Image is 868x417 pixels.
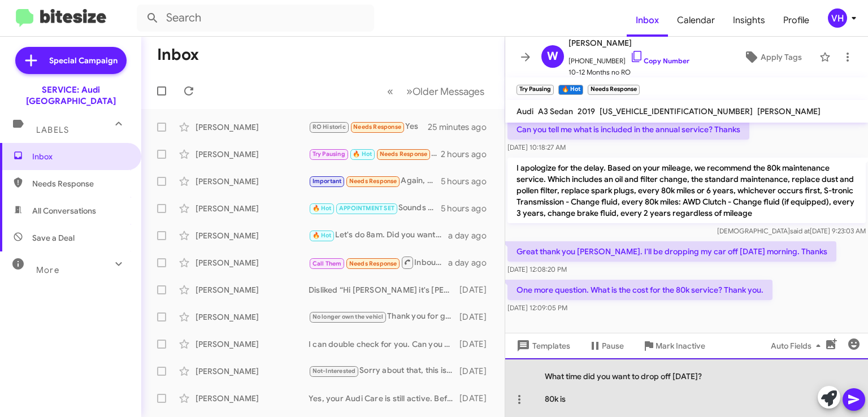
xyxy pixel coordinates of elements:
div: Disliked “Hi [PERSON_NAME] it's [PERSON_NAME] at [GEOGRAPHIC_DATA]. I just wanted to check back i... [309,284,459,296]
span: Call Them [313,260,342,267]
a: Copy Number [630,57,689,65]
span: Save a Deal [32,232,75,244]
span: Mark Inactive [656,336,705,356]
div: VH [828,8,847,28]
div: [DATE] [459,311,496,323]
span: 2019 [578,106,595,116]
span: said at [790,227,810,235]
button: VH [818,8,856,28]
a: Calendar [668,4,724,37]
nav: Page navigation example [381,80,491,103]
p: Great thank you [PERSON_NAME]. I'll be dropping my car off [DATE] morning. Thanks [507,241,836,262]
div: [PERSON_NAME] [196,203,309,214]
div: [PERSON_NAME] [196,230,309,241]
span: [PHONE_NUMBER] [568,50,689,67]
span: Older Messages [413,85,484,98]
span: 🔥 Hot [313,232,332,239]
span: Labels [36,125,69,135]
div: Sorry about that, this is an automated system. I do see you were here not long ago. Have a great ... [309,364,459,377]
div: Sounds good, we'll see you [DATE]. Have a great weekend! [309,202,441,215]
span: [DEMOGRAPHIC_DATA] [DATE] 9:23:03 AM [717,227,866,235]
span: Needs Response [380,150,428,158]
div: [DATE] [459,284,496,296]
span: [PERSON_NAME] [568,36,689,50]
div: [PERSON_NAME] [196,176,309,187]
div: [PERSON_NAME] [196,366,309,377]
button: Pause [579,336,633,356]
span: Needs Response [349,260,397,267]
div: 5 hours ago [441,176,496,187]
div: Let's do 8am. Did you want to do only the oil change or the full service? Our records show you ar... [309,229,448,242]
span: Try Pausing [313,150,345,158]
span: Special Campaign [49,55,118,66]
div: 25 minutes ago [428,121,496,133]
div: Inbound Call [309,255,448,270]
div: [DATE] [459,366,496,377]
span: Needs Response [349,177,397,185]
a: Profile [774,4,818,37]
small: 🔥 Hot [558,85,583,95]
span: 🔥 Hot [353,150,372,158]
small: Try Pausing [517,85,554,95]
a: Special Campaign [15,47,127,74]
a: Insights [724,4,774,37]
span: Inbox [32,151,128,162]
div: Yes [309,120,428,133]
button: Mark Inactive [633,336,714,356]
span: » [406,84,413,98]
span: RO Historic [313,123,346,131]
div: [PERSON_NAME] [196,257,309,268]
div: [DATE] [459,393,496,404]
div: One more question. What is the cost for the 80k service? Thank you. [309,147,441,160]
span: 🔥 Hot [313,205,332,212]
span: Inbox [627,4,668,37]
span: Pause [602,336,624,356]
div: [PERSON_NAME] [196,338,309,350]
span: A3 Sedan [538,106,573,116]
span: W [547,47,558,66]
span: Templates [514,336,570,356]
div: [PERSON_NAME] [196,284,309,296]
button: Auto Fields [762,336,834,356]
span: Needs Response [32,178,128,189]
button: Previous [380,80,400,103]
span: [DATE] 12:08:20 PM [507,265,567,273]
input: Search [137,5,374,32]
div: I can double check for you. Can you please provide your current mileage or an estimate of it? [309,338,459,350]
div: 2 hours ago [441,149,496,160]
div: Yes, your Audi Care is still active. Before 52,000 or [DATE]. You did your 20k service last year ... [309,393,459,404]
div: Again, this is just an area I'm passionate about. I worked at Google for many years where we were... [309,175,441,188]
span: [DATE] 12:09:05 PM [507,303,567,312]
div: 5 hours ago [441,203,496,214]
span: No longer own the vehicl [313,313,384,320]
div: [PERSON_NAME] [196,149,309,160]
div: Thank you for getting back to me. I will update my records. [309,310,459,323]
div: What time did you want to drop off [DATE]? 80k is [505,358,868,417]
div: [PERSON_NAME] [196,393,309,404]
span: [US_VEHICLE_IDENTIFICATION_NUMBER] [600,106,753,116]
small: Needs Response [588,85,640,95]
span: 10-12 Months no RO [568,67,689,78]
p: I apologize for the delay. Based on your mileage, we recommend the 80k maintenance service. Which... [507,158,866,223]
span: Audi [517,106,533,116]
div: [PERSON_NAME] [196,121,309,133]
span: Apply Tags [761,47,802,67]
span: Auto Fields [771,336,825,356]
h1: Inbox [157,46,199,64]
div: [PERSON_NAME] [196,311,309,323]
div: a day ago [448,230,496,241]
span: Needs Response [353,123,401,131]
div: [DATE] [459,338,496,350]
div: a day ago [448,257,496,268]
span: More [36,265,59,275]
p: One more question. What is the cost for the 80k service? Thank you. [507,280,772,300]
span: All Conversations [32,205,96,216]
span: Not-Interested [313,367,356,375]
button: Next [400,80,491,103]
span: APPOINTMENT SET [339,205,394,212]
span: [PERSON_NAME] [757,106,821,116]
span: [DATE] 10:18:27 AM [507,143,566,151]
